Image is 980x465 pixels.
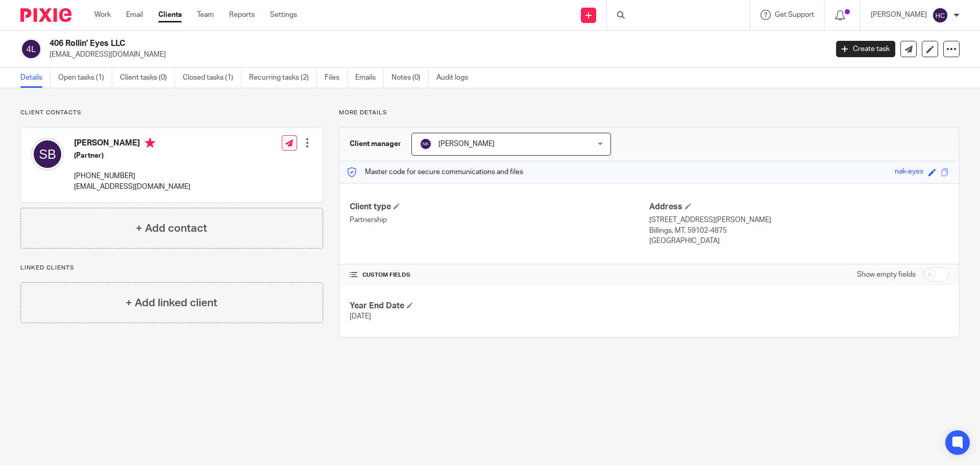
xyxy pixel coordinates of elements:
[229,10,255,20] a: Reports
[350,313,371,320] span: [DATE]
[649,226,949,236] p: Billings, MT, 59102-4875
[895,166,923,178] div: nak-eyes
[350,301,649,311] h4: Year End Date
[20,8,71,22] img: Pixie
[649,215,949,225] p: [STREET_ADDRESS][PERSON_NAME]
[438,140,495,148] span: [PERSON_NAME]
[932,7,948,23] img: svg%3E
[249,68,317,88] a: Recurring tasks (2)
[857,270,916,280] label: Show empty fields
[325,68,348,88] a: Files
[20,264,323,272] p: Linked clients
[74,151,190,161] h5: (Partner)
[649,236,949,246] p: [GEOGRAPHIC_DATA]
[339,109,960,117] p: More details
[74,138,190,151] h4: [PERSON_NAME]
[58,68,112,88] a: Open tasks (1)
[20,68,51,88] a: Details
[20,109,323,117] p: Client contacts
[136,221,207,236] h4: + Add contact
[31,138,64,170] img: svg%3E
[391,68,429,88] a: Notes (0)
[836,41,895,57] a: Create task
[126,10,143,20] a: Email
[126,295,217,311] h4: + Add linked client
[20,38,42,60] img: svg%3E
[94,10,111,20] a: Work
[649,202,949,212] h4: Address
[183,68,241,88] a: Closed tasks (1)
[350,271,649,279] h4: CUSTOM FIELDS
[436,68,476,88] a: Audit logs
[350,215,649,225] p: Partnership
[270,10,297,20] a: Settings
[420,138,432,150] img: svg%3E
[347,167,523,177] p: Master code for secure communications and files
[74,182,190,192] p: [EMAIL_ADDRESS][DOMAIN_NAME]
[74,171,190,181] p: [PHONE_NUMBER]
[50,50,821,60] p: [EMAIL_ADDRESS][DOMAIN_NAME]
[197,10,214,20] a: Team
[350,139,401,149] h3: Client manager
[120,68,175,88] a: Client tasks (0)
[350,202,649,212] h4: Client type
[158,10,182,20] a: Clients
[50,38,667,49] h2: 406 Rollin' Eyes LLC
[355,68,384,88] a: Emails
[871,10,927,20] p: [PERSON_NAME]
[775,11,814,18] span: Get Support
[145,138,155,148] i: Primary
